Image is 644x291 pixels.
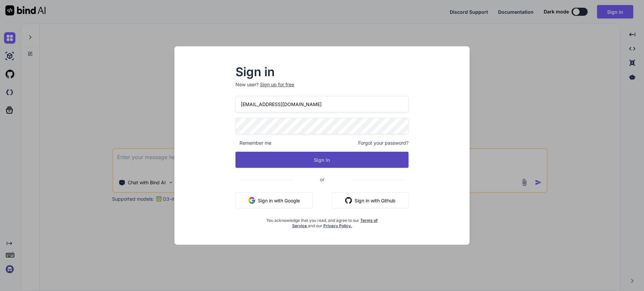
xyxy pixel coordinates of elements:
[235,140,271,146] span: Remember me
[260,81,294,88] div: Sign up for free
[264,214,380,229] div: You acknowledge that you read, and agree to our and our
[323,223,352,228] a: Privacy Policy.
[358,140,409,146] span: Forgot your password?
[235,66,409,77] h2: Sign in
[332,192,409,208] button: Sign in with Github
[292,218,378,228] a: Terms of Service
[235,96,409,112] input: Login or Email
[345,197,352,204] img: github
[293,171,351,188] span: or
[235,81,409,96] p: New user?
[249,197,255,204] img: google
[235,192,313,208] button: Sign in with Google
[235,152,409,168] button: Sign In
